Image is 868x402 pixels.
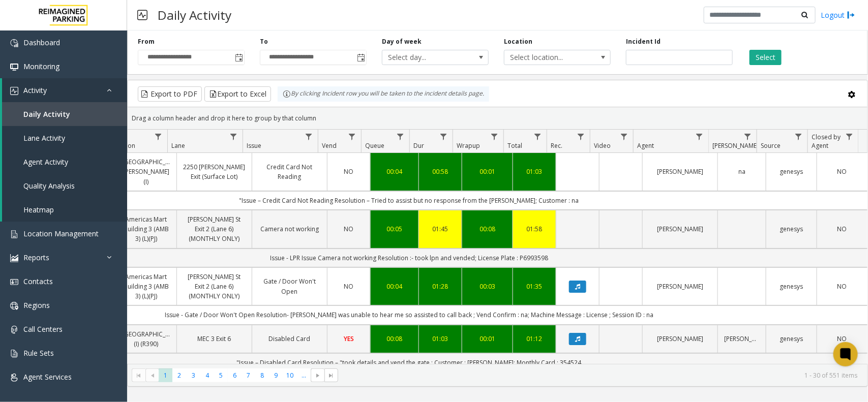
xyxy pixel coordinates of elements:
span: Page 10 [283,368,297,382]
span: Lane [171,141,185,150]
span: Page 9 [269,368,283,382]
a: MEC 3 Exit 6 [183,334,246,344]
span: Go to the last page [327,372,336,380]
a: 00:05 [377,224,412,234]
span: Toggle popup [233,50,244,65]
span: Agent [637,141,654,150]
a: [PERSON_NAME] [649,224,711,234]
a: [PERSON_NAME] St Exit 2 (Lane 6) (MONTHLY ONLY) [183,272,246,301]
a: [PERSON_NAME] [649,334,711,344]
a: Activity [2,78,127,102]
label: To [260,37,268,46]
span: NO [837,282,847,291]
span: Closed by Agent [812,133,841,150]
a: Americas Mart Building 3 (AMB 3) (L)(PJ) [122,214,170,244]
span: Agent Activity [23,157,68,167]
h3: Daily Activity [153,3,236,27]
div: By clicking Incident row you will be taken to the incident details page. [278,86,489,102]
a: Americas Mart Building 3 (AMB 3) (L)(PJ) [122,272,170,301]
a: Parker Filter Menu [741,130,755,143]
div: 00:08 [468,224,506,234]
a: genesys [772,167,811,176]
span: NO [344,167,354,176]
a: 00:58 [425,167,456,176]
a: genesys [772,282,811,291]
span: Quality Analysis [23,181,75,191]
a: [PERSON_NAME] [649,282,711,291]
a: 01:35 [519,282,550,291]
div: Data table [128,130,867,364]
span: Contacts [23,276,53,286]
label: Day of week [382,37,422,46]
span: Go to the next page [311,368,324,383]
button: Select [750,50,782,65]
a: Dur Filter Menu [437,130,451,143]
a: [GEOGRAPHIC_DATA][PERSON_NAME] (I) [122,157,170,187]
a: YES [334,334,364,344]
a: Rec. Filter Menu [574,130,588,143]
button: Export to Excel [204,86,271,102]
a: Heatmap [2,198,127,222]
span: Page 6 [228,368,242,382]
img: infoIcon.svg [283,90,291,98]
span: Call Centers [23,324,63,334]
a: Gate / Door Won't Open [258,276,321,296]
span: Toggle popup [355,50,366,65]
a: 01:12 [519,334,550,344]
span: NO [344,282,354,291]
span: Lane Activity [23,133,65,143]
span: Page 7 [242,368,255,382]
a: 00:03 [468,282,506,291]
span: Go to the next page [314,372,322,380]
a: Video Filter Menu [617,130,631,143]
span: Page 5 [214,368,228,382]
a: 01:03 [425,334,456,344]
a: 00:01 [468,167,506,176]
a: Source Filter Menu [792,130,805,143]
a: 01:45 [425,224,456,234]
img: 'icon' [10,87,18,95]
span: [PERSON_NAME] [712,141,759,150]
a: Camera not working [258,224,321,234]
a: Disabled Card [258,334,321,344]
a: Location Filter Menu [152,130,165,143]
span: Rule Sets [23,348,54,358]
a: Vend Filter Menu [345,130,359,143]
label: Location [504,37,532,46]
a: Agent Filter Menu [693,130,706,143]
a: [GEOGRAPHIC_DATA] (I) (R390) [122,329,170,349]
a: Agent Activity [2,150,127,174]
span: NO [344,225,354,233]
div: Drag a column header and drop it here to group by that column [128,109,867,127]
span: Rec. [551,141,562,150]
span: Queue [365,141,384,150]
a: Closed by Agent Filter Menu [843,130,856,143]
a: 01:28 [425,282,456,291]
a: genesys [772,334,811,344]
span: Video [594,141,611,150]
div: 00:04 [377,282,412,291]
a: NO [823,282,861,291]
a: 00:08 [377,334,412,344]
a: NO [823,167,861,176]
span: Location Management [23,229,99,238]
img: 'icon' [10,278,18,286]
span: Select day... [382,50,467,65]
span: Activity [23,85,47,95]
a: Total Filter Menu [531,130,545,143]
span: Dur [413,141,424,150]
a: genesys [772,224,811,234]
a: [PERSON_NAME] [649,167,711,176]
a: NO [334,167,364,176]
a: Daily Activity [2,102,127,126]
a: 01:58 [519,224,550,234]
a: Lane Filter Menu [227,130,241,143]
